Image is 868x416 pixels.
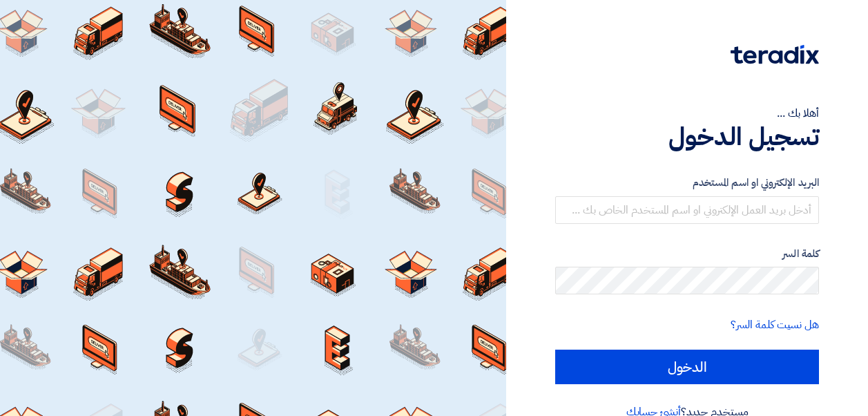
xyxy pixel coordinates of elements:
label: كلمة السر [555,246,819,262]
input: الدخول [555,350,819,384]
h1: تسجيل الدخول [555,122,819,152]
label: البريد الإلكتروني او اسم المستخدم [555,175,819,191]
img: Teradix logo [731,45,819,64]
div: أهلا بك ... [555,105,819,122]
a: هل نسيت كلمة السر؟ [731,316,819,333]
input: أدخل بريد العمل الإلكتروني او اسم المستخدم الخاص بك ... [555,196,819,224]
